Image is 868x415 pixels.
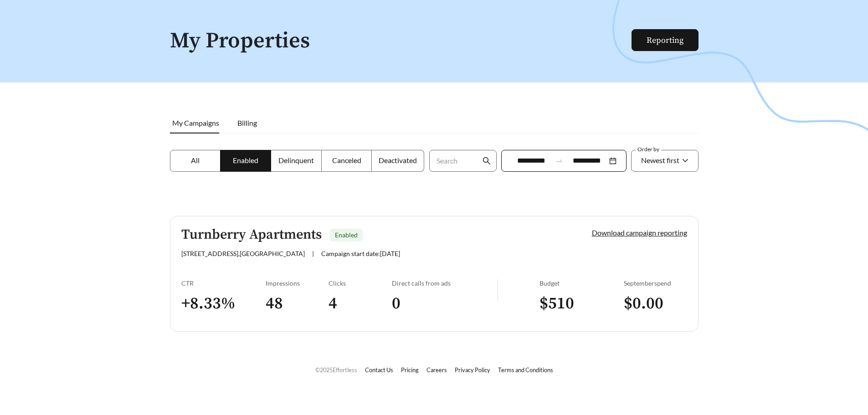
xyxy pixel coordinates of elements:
a: Reporting [647,35,683,46]
span: Campaign start date: [DATE] [321,250,400,257]
div: Clicks [329,279,392,287]
span: Enabled [335,231,358,239]
div: Impressions [266,279,329,287]
h3: 48 [266,293,329,314]
span: Enabled [233,156,258,164]
div: Direct calls from ads [392,279,497,287]
div: Budget [539,279,624,287]
span: All [191,156,200,164]
span: Newest first [641,156,679,164]
span: Billing [237,118,257,127]
span: | [312,250,314,257]
span: Deactivated [379,156,417,164]
a: Download campaign reporting [592,228,687,237]
span: Canceled [332,156,361,164]
span: search [483,157,491,165]
h3: + 8.33 % [181,293,266,314]
span: Delinquent [278,156,314,164]
button: Reporting [632,29,699,51]
span: My Campaigns [172,118,219,127]
div: September spend [624,279,687,287]
span: to [555,157,563,165]
div: CTR [181,279,266,287]
h1: My Properties [170,29,632,53]
img: line [497,279,498,301]
h3: $ 510 [539,293,624,314]
h5: Turnberry Apartments [181,227,322,242]
a: Turnberry ApartmentsEnabled[STREET_ADDRESS],[GEOGRAPHIC_DATA]|Campaign start date:[DATE]Download ... [170,216,699,332]
h3: $ 0.00 [624,293,687,314]
span: [STREET_ADDRESS] , [GEOGRAPHIC_DATA] [181,250,305,257]
span: swap-right [555,157,563,165]
h3: 0 [392,293,497,314]
h3: 4 [329,293,392,314]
